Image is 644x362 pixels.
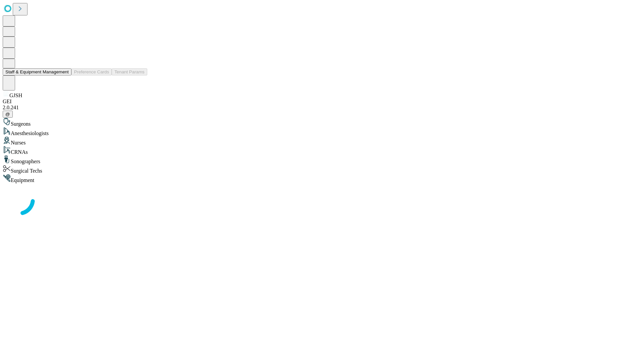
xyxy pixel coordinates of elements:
[71,68,112,75] button: Preference Cards
[3,165,641,174] div: Surgical Techs
[5,112,10,117] span: @
[3,68,71,75] button: Staff & Equipment Management
[112,68,147,75] button: Tenant Params
[3,146,641,155] div: CRNAs
[3,127,641,136] div: Anesthesiologists
[3,105,641,111] div: 2.0.241
[3,111,13,118] button: @
[3,136,641,146] div: Nurses
[9,93,22,98] span: GJSH
[3,174,641,183] div: Equipment
[3,155,641,165] div: Sonographers
[3,99,641,105] div: GEI
[3,118,641,127] div: Surgeons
